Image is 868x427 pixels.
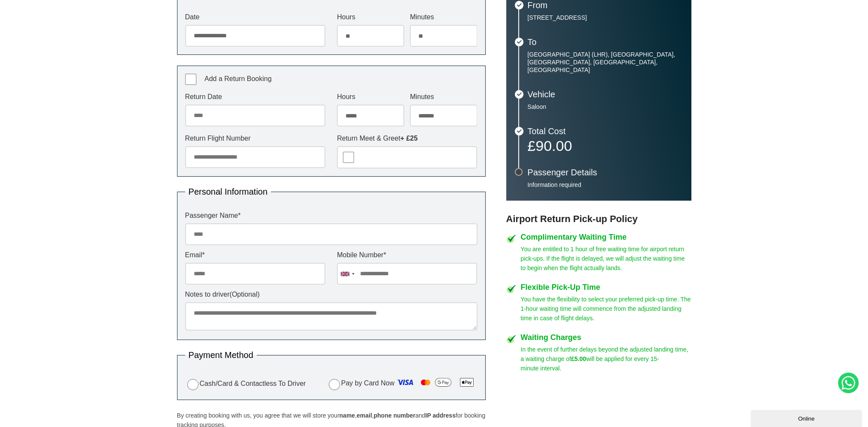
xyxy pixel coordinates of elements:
h4: Waiting Charges [521,334,691,341]
label: Return Flight Number [185,135,325,142]
strong: IP address [425,412,456,419]
legend: Payment Method [185,351,257,359]
span: (Optional) [230,291,260,298]
label: Mobile Number [337,252,477,259]
input: Pay by Card Now [329,379,340,390]
label: Hours [337,14,404,21]
label: Minutes [410,14,477,21]
p: £ [528,140,683,152]
label: Passenger Name [185,212,478,219]
legend: Personal Information [185,187,271,196]
strong: email [357,412,372,419]
p: [STREET_ADDRESS] [528,14,683,21]
p: [GEOGRAPHIC_DATA] (LHR), [GEOGRAPHIC_DATA], [GEOGRAPHIC_DATA], [GEOGRAPHIC_DATA], [GEOGRAPHIC_DATA] [528,51,683,74]
h4: Flexible Pick-Up Time [521,283,691,291]
label: Date [185,14,325,21]
span: 90.00 [535,138,572,154]
label: Return Date [185,93,325,100]
label: Notes to driver [185,291,478,298]
strong: phone number [374,412,415,419]
input: Cash/Card & Contactless To Driver [187,379,198,390]
strong: name [339,412,355,419]
div: United Kingdom: +44 [337,263,357,284]
input: Add a Return Booking [185,74,196,85]
p: You are entitled to 1 hour of free waiting time for airport return pick-ups. If the flight is del... [521,244,691,273]
label: Return Meet & Greet [337,135,477,142]
label: Pay by Card Now [327,376,478,392]
p: Saloon [528,103,683,111]
h4: Complimentary Waiting Time [521,233,691,241]
h3: Airport Return Pick-up Policy [506,213,691,225]
iframe: chat widget [751,408,864,427]
h3: Vehicle [528,90,683,99]
h3: Passenger Details [528,168,683,177]
h3: To [528,38,683,46]
strong: + £25 [400,135,417,142]
h3: From [528,1,683,9]
label: Email [185,252,325,259]
strong: £5.00 [571,355,586,362]
h3: Total Cost [528,127,683,135]
label: Hours [337,93,404,100]
label: Minutes [410,93,477,100]
label: Cash/Card & Contactless To Driver [185,378,306,390]
p: In the event of further delays beyond the adjusted landing time, a waiting charge of will be appl... [521,345,691,373]
span: Add a Return Booking [204,75,272,82]
p: You have the flexibility to select your preferred pick-up time. The 1-hour waiting time will comm... [521,295,691,323]
p: Information required [528,181,683,189]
